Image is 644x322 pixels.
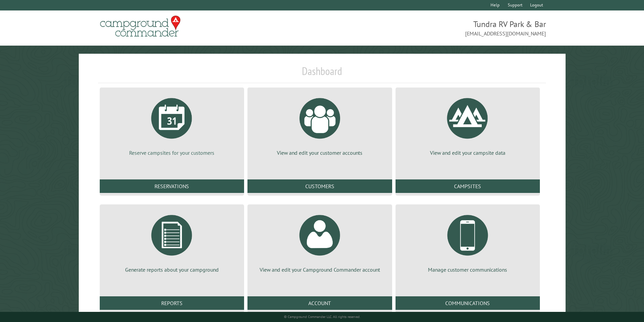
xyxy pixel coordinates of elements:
[247,179,392,193] a: Customers
[108,266,236,273] p: Generate reports about your campground
[108,149,236,156] p: Reserve campsites for your customers
[404,266,532,273] p: Manage customer communications
[322,19,546,38] span: Tundra RV Park & Bar [EMAIL_ADDRESS][DOMAIN_NAME]
[98,13,183,40] img: Campground Commander
[256,210,384,273] a: View and edit your Campground Commander account
[404,210,532,273] a: Manage customer communications
[396,179,540,193] a: Campsites
[284,315,360,319] small: © Campground Commander LLC. All rights reserved.
[396,296,540,310] a: Communications
[247,296,392,310] a: Account
[256,149,384,156] p: View and edit your customer accounts
[108,210,236,273] a: Generate reports about your campground
[404,93,532,156] a: View and edit your campsite data
[404,149,532,156] p: View and edit your campsite data
[108,93,236,156] a: Reserve campsites for your customers
[256,266,384,273] p: View and edit your Campground Commander account
[98,65,546,83] h1: Dashboard
[100,179,244,193] a: Reservations
[256,93,384,156] a: View and edit your customer accounts
[100,296,244,310] a: Reports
